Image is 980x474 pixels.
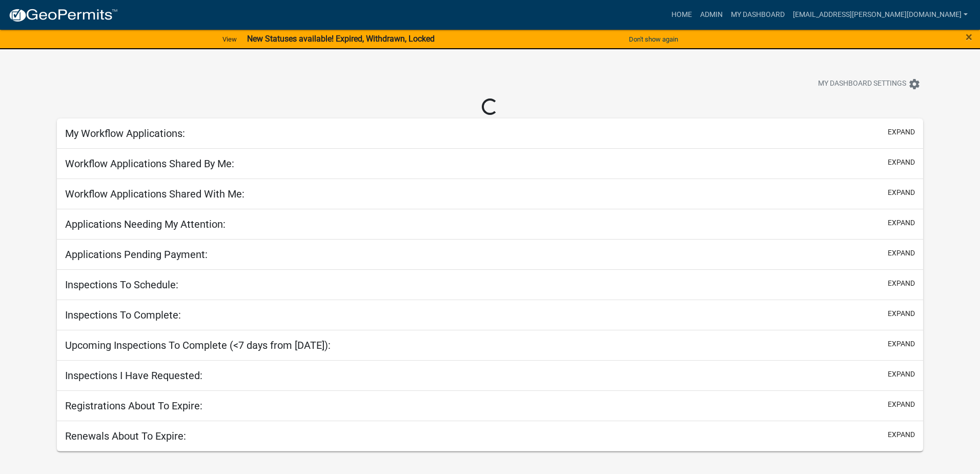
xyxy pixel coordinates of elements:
h5: Inspections To Schedule: [65,279,178,291]
button: expand [888,187,915,198]
button: expand [888,308,915,319]
span: My Dashboard Settings [818,78,906,90]
button: Close [966,31,972,43]
h5: Workflow Applications Shared By Me: [65,157,234,170]
h5: Upcoming Inspections To Complete (<7 days from [DATE]): [65,339,331,351]
button: expand [888,248,915,259]
strong: New Statuses available! Expired, Withdrawn, Locked [247,34,435,44]
i: settings [908,78,921,90]
button: expand [888,429,915,440]
button: My Dashboard Settingssettings [810,74,929,94]
button: expand [888,127,915,137]
a: Home [667,5,696,25]
a: [EMAIL_ADDRESS][PERSON_NAME][DOMAIN_NAME] [789,5,972,25]
button: expand [888,369,915,380]
span: × [966,30,972,44]
a: My Dashboard [727,5,789,25]
button: Don't show again [625,31,682,48]
button: expand [888,339,915,349]
h5: Applications Needing My Attention: [65,218,226,230]
h5: Workflow Applications Shared With Me: [65,188,244,200]
h5: Renewals About To Expire: [65,430,186,442]
button: expand [888,399,915,410]
h5: Registrations About To Expire: [65,400,202,412]
button: expand [888,157,915,168]
button: expand [888,278,915,289]
a: Admin [696,5,727,25]
a: View [218,31,241,48]
h5: Inspections To Complete: [65,309,181,321]
button: expand [888,218,915,228]
h5: My Workflow Applications: [65,127,185,140]
h5: Inspections I Have Requested: [65,369,202,382]
h5: Applications Pending Payment: [65,248,208,261]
